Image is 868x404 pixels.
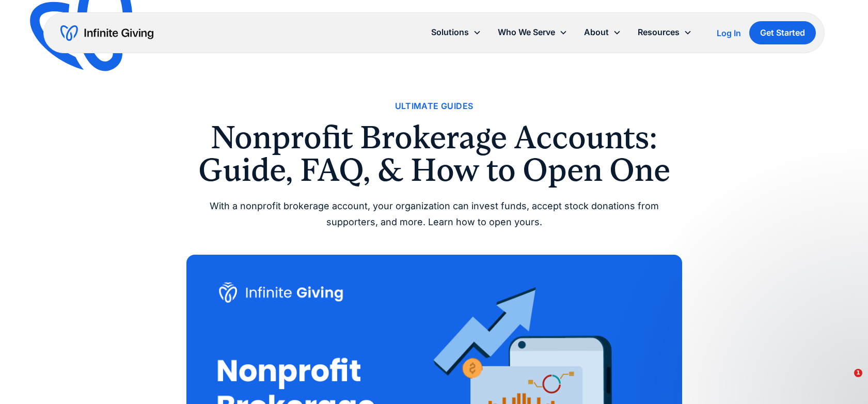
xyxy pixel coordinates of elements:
div: Solutions [431,25,469,39]
h1: Nonprofit Brokerage Accounts: Guide, FAQ, & How to Open One [186,121,682,186]
div: Who We Serve [498,25,555,39]
a: Log In [717,27,741,39]
div: About [584,25,609,39]
a: Ultimate Guides [395,99,474,113]
iframe: Intercom live chat [833,369,858,394]
div: Who We Serve [490,21,576,43]
div: With a nonprofit brokerage account, your organization can invest funds, accept stock donations fr... [186,198,682,230]
div: Resources [629,21,700,43]
span: 1 [854,369,862,377]
a: Get Started [749,21,816,44]
div: Resources [638,25,680,39]
div: About [576,21,629,43]
div: Log In [717,29,741,37]
a: home [60,25,153,41]
div: Solutions [423,21,490,43]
